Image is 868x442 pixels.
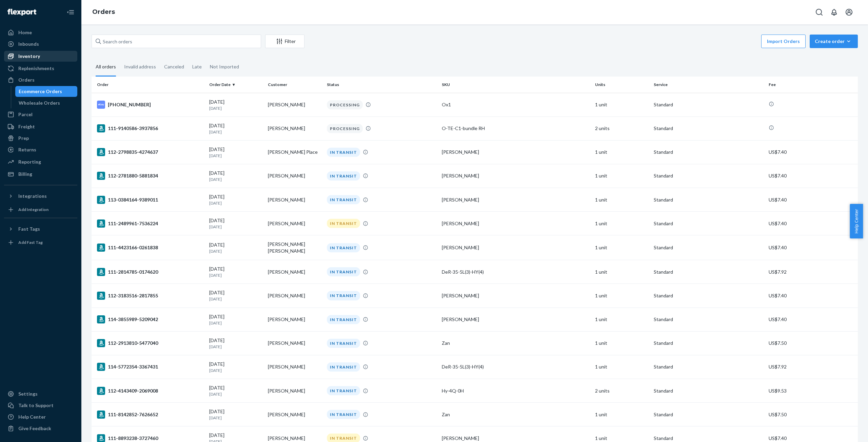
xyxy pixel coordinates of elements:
td: [PERSON_NAME] [265,284,324,308]
td: US$9.53 [766,379,858,403]
div: 114-3855989-5209042 [97,315,204,323]
div: [DATE] [209,217,262,230]
td: US$7.40 [766,140,858,164]
div: Give Feedback [18,425,51,432]
p: Standard [654,149,763,155]
img: Flexport logo [7,9,36,16]
div: Zan [442,340,590,346]
a: Reporting [4,156,77,167]
div: 111-2814785-0174620 [97,268,204,276]
div: [DATE] [209,313,262,326]
div: Create order [815,38,853,45]
div: IN TRANSIT [327,386,360,395]
div: IN TRANSIT [327,315,360,324]
div: [PERSON_NAME] [442,149,590,155]
td: [PERSON_NAME] [265,308,324,331]
div: 111-9140586-3937856 [97,124,204,132]
td: 1 unit [592,164,651,188]
th: Order [92,77,206,93]
div: [PERSON_NAME] [442,172,590,179]
a: Wholesale Orders [15,98,78,108]
button: Fast Tags [4,224,77,234]
td: [PERSON_NAME] [265,164,324,188]
p: Standard [654,220,763,227]
div: [PERSON_NAME] [442,196,590,203]
td: [PERSON_NAME] [265,379,324,403]
div: Inbounds [18,41,39,47]
p: Standard [654,172,763,179]
div: Ox1 [442,101,590,108]
div: Canceled [164,58,184,76]
a: Billing [4,169,77,180]
td: US$7.40 [766,284,858,308]
p: Standard [654,363,763,370]
div: Prep [18,135,29,142]
a: Returns [4,144,77,155]
a: Orders [92,8,115,16]
div: Late [192,58,202,76]
div: IN TRANSIT [327,291,360,300]
div: [DATE] [209,408,262,421]
p: [DATE] [209,224,262,230]
a: Home [4,27,77,38]
td: [PERSON_NAME] [265,331,324,355]
div: Integrations [18,193,47,199]
td: [PERSON_NAME] [265,117,324,140]
div: 112-4143409-2069008 [97,387,204,395]
td: [PERSON_NAME] [265,260,324,284]
td: 1 unit [592,331,651,355]
td: [PERSON_NAME] [265,355,324,379]
a: Inventory [4,51,77,62]
div: 112-2781880-5881834 [97,172,204,180]
button: Open notifications [827,5,841,19]
a: Replenishments [4,63,77,74]
p: [DATE] [209,344,262,350]
div: [PERSON_NAME] [442,435,590,442]
td: [PERSON_NAME] [PERSON_NAME] [265,235,324,260]
a: Orders [4,75,77,85]
button: Open account menu [842,5,856,19]
div: 112-3183516-2817855 [97,292,204,300]
div: 111-2489961-7536224 [97,219,204,228]
div: Zan [442,411,590,418]
td: 2 units [592,117,651,140]
td: 1 unit [592,260,651,284]
div: PROCESSING [327,124,363,133]
div: 112-2798835-4274637 [97,148,204,156]
div: Wholesale Orders [19,100,60,106]
td: US$7.40 [766,235,858,260]
p: Standard [654,292,763,299]
a: Talk to Support [4,400,77,411]
div: [DATE] [209,170,262,182]
a: Parcel [4,109,77,120]
p: Standard [654,269,763,275]
div: Invalid address [124,58,156,76]
td: US$7.92 [766,260,858,284]
td: US$7.92 [766,355,858,379]
td: [PERSON_NAME] Place [265,140,324,164]
div: DeR-35-5L(3)-HY(4) [442,363,590,370]
div: DeR-35-5L(3)-HY(4) [442,269,590,275]
ol: breadcrumbs [87,2,120,22]
td: 1 unit [592,212,651,235]
div: PROCESSING [327,100,363,109]
div: IN TRANSIT [327,267,360,276]
div: IN TRANSIT [327,410,360,419]
div: IN TRANSIT [327,219,360,228]
span: Help Center [850,204,863,238]
td: 1 unit [592,308,651,331]
div: Not Imported [210,58,239,76]
p: Standard [654,125,763,132]
div: O-TE-C1-bundle RH [442,125,590,132]
div: [PERSON_NAME] [442,292,590,299]
p: [DATE] [209,200,262,206]
th: Fee [766,77,858,93]
td: 1 unit [592,188,651,212]
button: Give Feedback [4,423,77,434]
div: Home [18,29,32,36]
p: [DATE] [209,272,262,278]
p: [DATE] [209,367,262,373]
th: Status [324,77,439,93]
td: [PERSON_NAME] [265,93,324,117]
button: Open Search Box [812,5,826,19]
